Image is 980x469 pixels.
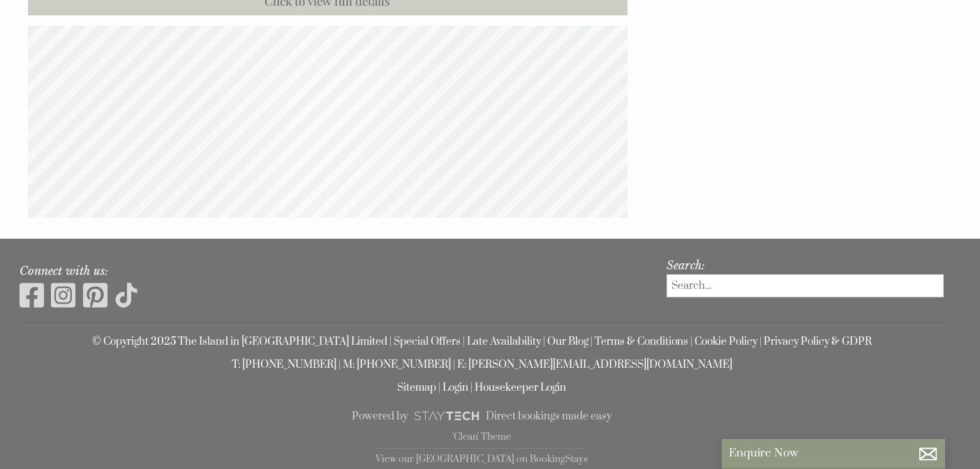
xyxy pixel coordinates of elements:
canvas: Map [28,26,628,218]
span: | [591,335,593,348]
a: © Copyright 2025 The Island in [GEOGRAPHIC_DATA] Limited [92,335,387,348]
p: Enquire Now [729,446,938,461]
img: Pinterest [83,281,107,309]
a: Late Availability [467,335,541,348]
h3: Connect with us: [20,264,648,278]
span: | [339,358,341,371]
span: | [438,381,440,394]
span: | [759,335,762,348]
a: M: [PHONE_NUMBER] [343,358,451,371]
span: | [470,381,473,394]
img: scrumpy.png [413,408,480,424]
a: View our [GEOGRAPHIC_DATA] on BookingStays [376,448,588,466]
span: | [389,335,392,348]
a: Cookie Policy [695,335,757,348]
img: Facebook [20,281,44,309]
span: | [690,335,692,348]
a: Login [443,381,468,394]
img: Tiktok [114,281,139,309]
a: E: [PERSON_NAME][EMAIL_ADDRESS][DOMAIN_NAME] [457,358,732,371]
a: Housekeeper Login [475,381,566,394]
a: Powered byDirect bookings made easy [20,404,944,428]
a: Sitemap [397,381,436,394]
a: T: [PHONE_NUMBER] [232,358,336,371]
span: | [453,358,455,371]
input: Search... [667,274,944,297]
span: | [463,335,465,348]
a: Special Offers [394,335,461,348]
p: 'Clean' Theme [20,431,944,443]
span: | [543,335,545,348]
img: Instagram [51,281,75,309]
h3: Search: [667,258,944,272]
a: Privacy Policy & GDPR [764,335,872,348]
a: Terms & Conditions [595,335,688,348]
a: Our Blog [547,335,588,348]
